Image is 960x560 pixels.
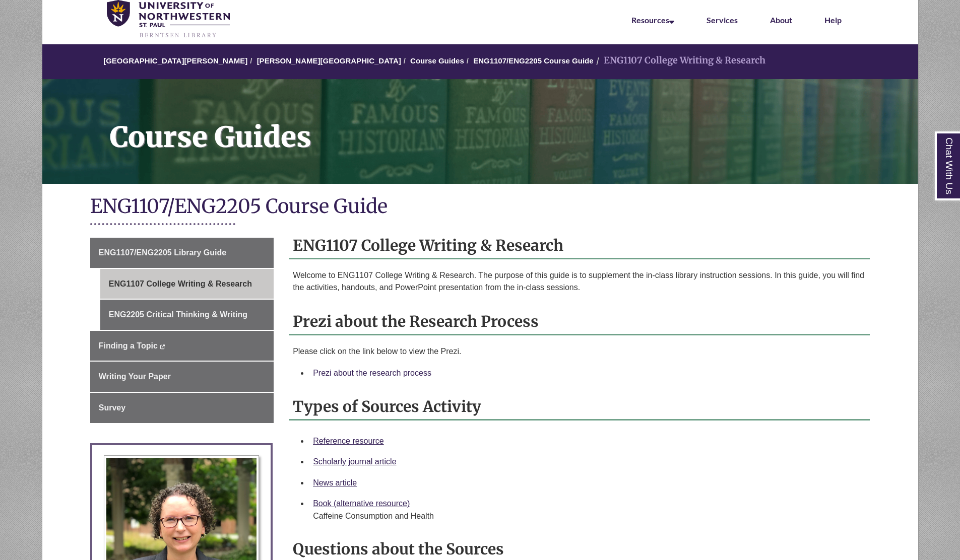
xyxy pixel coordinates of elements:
a: ENG1107/ENG2205 Course Guide [473,56,593,65]
a: [GEOGRAPHIC_DATA][PERSON_NAME] [103,56,247,65]
span: Survey [99,403,125,412]
a: Prezi about the research process [313,369,431,377]
a: Book (alternative resource) [313,499,410,508]
a: ENG2205 Critical Thinking & Writing [100,300,274,330]
h2: Prezi about the Research Process [289,309,870,335]
a: Survey [90,393,274,423]
a: Services [707,15,738,25]
a: Resources [631,15,674,25]
a: Course Guides [410,56,464,65]
a: About [770,15,792,25]
a: Reference resource [313,437,384,445]
i: This link opens in a new window [160,344,165,349]
a: Finding a Topic [90,331,274,361]
div: Guide Page Menu [90,238,274,423]
span: Writing Your Paper [99,372,171,381]
a: Writing Your Paper [90,362,274,392]
h2: ENG1107 College Writing & Research [289,233,870,259]
a: Help [824,15,842,25]
p: Please click on the link below to view the Prezi. [293,345,866,358]
span: Finding a Topic [99,341,158,350]
a: ENG1107 College Writing & Research [100,269,274,299]
a: ENG1107/ENG2205 Library Guide [90,238,274,268]
a: Course Guides [42,79,918,184]
h1: Course Guides [99,79,918,171]
p: Welcome to ENG1107 College Writing & Research. The purpose of this guide is to supplement the in-... [293,269,866,294]
div: Caffeine Consumption and Health [313,510,862,522]
li: ENG1107 College Writing & Research [594,53,765,68]
a: [PERSON_NAME][GEOGRAPHIC_DATA] [257,56,401,65]
span: ENG1107/ENG2205 Library Guide [99,248,226,257]
a: News article [313,478,357,487]
a: Scholarly journal article [313,457,396,466]
h1: ENG1107/ENG2205 Course Guide [90,194,870,221]
h2: Types of Sources Activity [289,394,870,421]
